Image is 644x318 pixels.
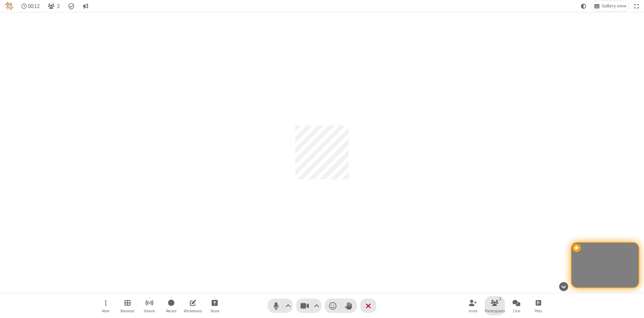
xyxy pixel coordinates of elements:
button: Manage Breakout Rooms [117,296,138,315]
span: Record [166,309,176,313]
span: 2 [57,3,60,9]
button: Conversation [80,1,91,11]
span: Gallery view [602,3,626,9]
div: 2 [497,296,503,302]
button: Fullscreen [632,1,642,11]
button: Hide [556,278,571,294]
span: Chat [513,309,521,313]
div: Meeting details Encryption enabled [65,1,78,11]
button: Start streaming [139,296,159,315]
span: Invite [469,309,477,313]
button: Start sharing [205,296,225,315]
div: Timer [19,1,43,11]
span: Polls [535,309,542,313]
button: Send a reaction [325,299,341,313]
span: Participants [485,309,505,313]
button: End or leave meeting [360,299,376,313]
button: Stop video (Alt+V) [296,299,321,313]
button: Mute (Alt+A) [268,299,293,313]
button: Open chat [506,296,527,315]
span: More [102,309,109,313]
span: Stream [144,309,155,313]
button: Change layout [591,1,629,11]
button: Start recording [161,296,181,315]
span: Breakout [120,309,135,313]
img: QA Selenium DO NOT DELETE OR CHANGE [5,2,13,10]
span: Whiteboard [184,309,202,313]
button: Raise hand [341,299,357,313]
button: Open poll [528,296,548,315]
button: Open shared whiteboard [183,296,203,315]
button: Audio settings [284,299,293,313]
span: 00:12 [28,3,40,9]
button: Using system theme [578,1,589,11]
span: Share [210,309,219,313]
button: Open menu [96,296,116,315]
button: Open participant list [485,296,505,315]
button: Video setting [312,299,321,313]
button: Invite participants (Alt+I) [463,296,483,315]
button: Open participant list [45,1,62,11]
